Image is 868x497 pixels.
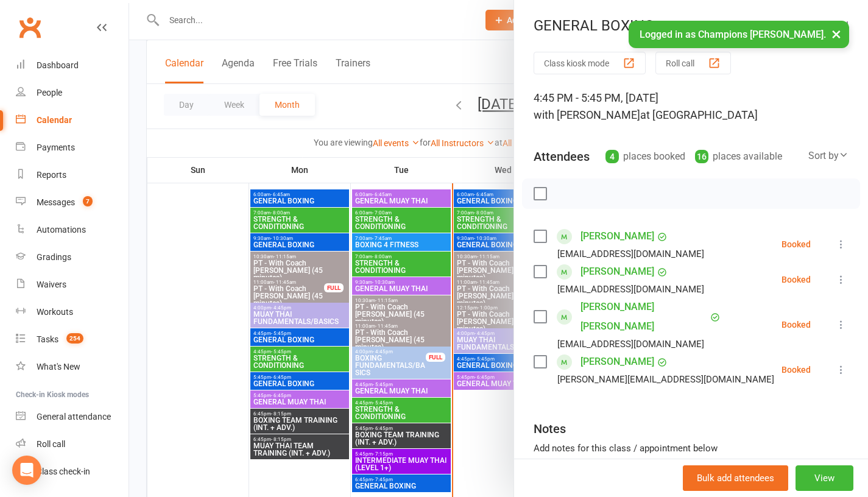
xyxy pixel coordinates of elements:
[37,143,75,152] div: Payments
[16,431,129,458] a: Roll call
[605,148,685,165] div: places booked
[16,189,129,216] a: Messages 7
[37,170,66,180] div: Reports
[37,467,90,476] div: Class check-in
[15,12,45,43] a: Clubworx
[655,52,731,74] button: Roll call
[16,353,129,381] a: What's New
[534,420,566,437] div: Notes
[782,365,811,374] div: Booked
[580,262,654,281] a: [PERSON_NAME]
[16,326,129,353] a: Tasks 254
[557,281,704,297] div: [EMAIL_ADDRESS][DOMAIN_NAME]
[37,115,72,125] div: Calendar
[782,320,811,329] div: Booked
[37,60,79,70] div: Dashboard
[782,275,811,284] div: Booked
[66,333,83,344] span: 254
[557,246,704,262] div: [EMAIL_ADDRESS][DOMAIN_NAME]
[580,297,707,336] a: [PERSON_NAME] [PERSON_NAME]
[16,79,129,107] a: People
[695,148,782,165] div: places available
[37,362,80,372] div: What's New
[580,352,654,372] a: [PERSON_NAME]
[83,196,93,206] span: 7
[695,150,708,163] div: 16
[16,403,129,431] a: General attendance kiosk mode
[825,21,847,47] button: ×
[37,280,66,289] div: Waivers
[37,252,71,262] div: Gradings
[37,334,58,344] div: Tasks
[16,216,129,244] a: Automations
[534,148,590,165] div: Attendees
[534,52,646,74] button: Class kiosk mode
[782,240,811,248] div: Booked
[534,441,849,456] div: Add notes for this class / appointment below
[12,456,41,485] div: Open Intercom Messenger
[16,107,129,134] a: Calendar
[37,412,111,421] div: General attendance
[534,108,640,121] span: with [PERSON_NAME]
[534,90,849,124] div: 4:45 PM - 5:45 PM, [DATE]
[16,244,129,271] a: Gradings
[640,29,826,40] span: Logged in as Champions [PERSON_NAME].
[640,108,758,121] span: at [GEOGRAPHIC_DATA]
[580,227,654,246] a: [PERSON_NAME]
[37,88,62,97] div: People
[16,161,129,189] a: Reports
[37,225,86,234] div: Automations
[16,134,129,161] a: Payments
[557,336,704,352] div: [EMAIL_ADDRESS][DOMAIN_NAME]
[557,372,774,387] div: [PERSON_NAME][EMAIL_ADDRESS][DOMAIN_NAME]
[37,197,75,207] div: Messages
[514,17,868,34] div: GENERAL BOXING
[16,458,129,485] a: Class kiosk mode
[16,271,129,298] a: Waivers
[37,307,73,317] div: Workouts
[796,465,853,491] button: View
[605,150,619,163] div: 4
[808,148,849,164] div: Sort by
[683,465,788,491] button: Bulk add attendees
[16,298,129,326] a: Workouts
[16,52,129,79] a: Dashboard
[37,439,65,449] div: Roll call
